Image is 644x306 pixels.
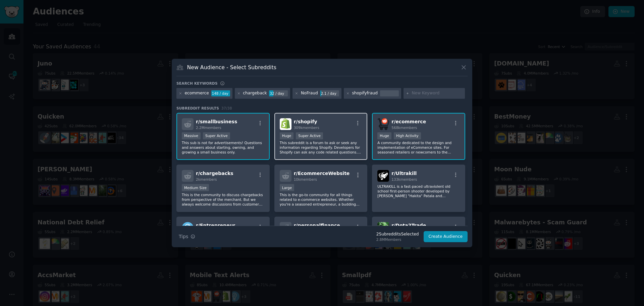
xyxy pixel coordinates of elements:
div: Super Active [296,132,323,139]
span: 37 / 38 [221,106,232,110]
span: r/ personalfinance [294,223,340,228]
img: Dota2Trade [377,222,389,234]
div: NoFraud [301,90,318,96]
p: ULTRAKILL is a fast-paced ultraviolent old school first-person shooter developed by [PERSON_NAME]... [377,184,460,198]
span: r/ Ultrakill [391,171,417,176]
span: 10k members [294,177,317,181]
div: Massive [182,132,201,139]
span: r/ shopify [294,119,317,124]
div: Huge [280,132,294,139]
img: ecommerce [377,118,389,130]
p: This is the go-to community for all things related to e-commerce websites. Whether you're a seaso... [280,192,362,207]
div: 32 / day [269,90,288,96]
p: A community dedicated to the design and implementation of eCommerce sites. For seasoned retailers... [377,140,460,155]
div: 148 / day [211,90,230,96]
button: Tips [176,231,198,243]
img: Entrepreneur [182,222,194,234]
span: 309k members [294,126,319,130]
div: Super Active [203,132,230,139]
div: Large [280,184,294,191]
p: This sub is not for advertisements! Questions and answers about starting, owning, and growing a s... [182,140,264,155]
img: shopify [280,118,291,130]
span: r/ chargebacks [196,171,233,176]
span: 568k members [391,126,417,130]
p: This subreddit is a forum to ask or seek any information regarding Shopify. Developers for Shopif... [280,140,362,155]
input: New Keyword [412,90,463,96]
span: 133k members [391,177,417,181]
span: r/ Entrepreneur [196,223,235,228]
div: Huge [377,132,391,139]
div: High Activity [394,132,421,139]
div: shopifyfraud [352,90,378,96]
p: This is the community to discuss chargebacks from perspective of the merchant. But we always welc... [182,192,264,207]
img: Ultrakill [377,170,389,182]
span: r/ smallbusiness [196,119,237,124]
div: ecommerce [185,90,209,96]
button: Create Audience [424,231,468,243]
div: Medium Size [182,184,209,191]
h3: New Audience - Select Subreddits [187,64,276,71]
div: 2 Subreddit s Selected [376,231,419,237]
span: 2.2M members [196,126,221,130]
span: r/ EcommerceWebsite [294,171,350,176]
span: r/ ecommerce [391,119,426,124]
span: 2k members [196,177,217,181]
div: 2.1 / day [320,90,339,96]
span: Subreddit Results [176,106,219,111]
div: chargeback [243,90,267,96]
div: 2.8M Members [376,237,419,242]
h3: Search keywords [176,81,218,86]
span: Tips [179,233,188,240]
span: r/ Dota2Trade [391,223,426,228]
